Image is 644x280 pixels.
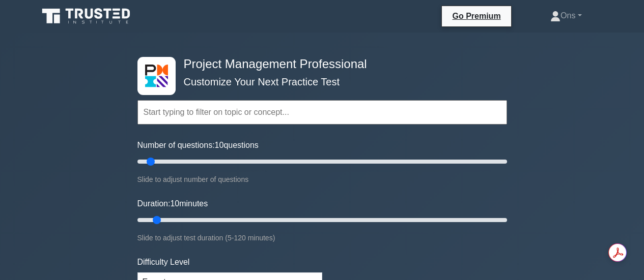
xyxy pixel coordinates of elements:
[180,57,457,72] h4: Project Management Professional
[137,256,190,268] label: Difficulty Level
[215,141,224,149] span: 10
[137,198,208,210] label: Duration: minutes
[137,232,507,244] div: Slide to adjust test duration (5-120 minutes)
[137,173,507,185] div: Slide to adjust number of questions
[170,199,179,208] span: 10
[137,100,507,125] input: Start typing to filter on topic or concept...
[137,139,259,151] label: Number of questions: questions
[446,10,507,22] a: Go Premium
[526,6,606,26] a: Ons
